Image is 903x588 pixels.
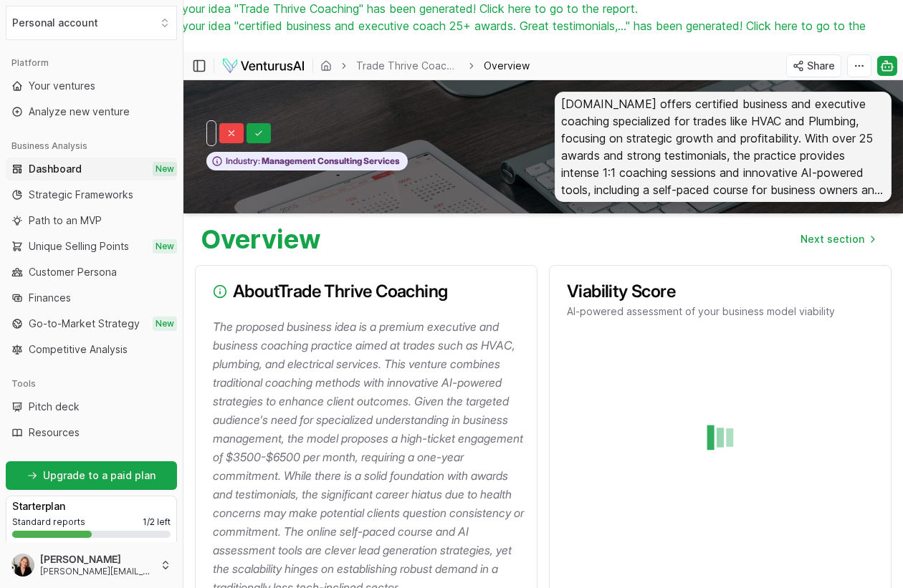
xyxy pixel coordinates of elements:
[6,372,177,395] div: Tools
[29,213,102,228] span: Path to an MVP
[29,162,82,176] span: Dashboard
[6,74,177,97] a: Your ventures
[260,155,400,167] span: Management Consulting Services
[221,57,305,74] img: logo
[239,19,626,33] span: certified business and executive coach 25+ awards. Great testimonials,...
[6,52,177,74] div: Platform
[6,286,177,309] a: Finances
[29,188,133,202] span: Strategic Frameworks
[6,261,177,284] a: Customer Persona
[6,548,177,582] button: [PERSON_NAME][PERSON_NAME][EMAIL_ADDRESS][DOMAIN_NAME]
[12,499,171,514] h3: Starter plan
[789,225,886,254] a: Go to next page
[6,209,177,232] a: Path to an MVP
[807,59,835,73] span: Share
[29,400,80,414] span: Pitch deck
[239,1,359,16] span: Trade Thrive Coaching
[6,461,177,490] a: Upgrade to a paid plan
[484,59,530,73] span: Overview
[201,225,321,254] h1: Overview
[6,135,177,158] div: Business Analysis
[40,553,154,566] span: [PERSON_NAME]
[29,317,140,331] span: Go-to-Market Strategy
[29,79,95,93] span: Your ventures
[567,304,874,319] p: AI-powered assessment of your business model viability
[153,162,177,176] span: New
[206,152,408,171] button: Industry:Management Consulting Services
[153,239,177,254] span: New
[801,232,864,246] span: Next section
[29,239,129,254] span: Unique Selling Points
[6,338,177,361] a: Competitive Analysis
[6,312,177,335] a: Go-to-Market StrategyNew
[29,265,117,279] span: Customer Persona
[226,155,260,167] span: Industry:
[29,342,128,357] span: Competitive Analysis
[6,235,177,258] a: Unique Selling PointsNew
[40,566,154,577] span: [PERSON_NAME][EMAIL_ADDRESS][DOMAIN_NAME]
[6,421,177,444] a: Resources
[11,554,34,577] img: ACg8ocLaAHmvfD0GBK_dDHI9jxl2p3ok28PHMT3i5CSMdY8-n6BoCoNb=s96-c
[555,92,892,202] span: [DOMAIN_NAME] offers certified business and executive coaching specialized for trades like HVAC a...
[6,158,177,180] a: DashboardNew
[567,283,874,300] h3: Viability Score
[786,54,841,77] button: Share
[12,516,85,528] span: Standard reports
[29,291,71,305] span: Finances
[6,395,177,418] a: Pitch deck
[9,1,638,16] a: TheFinancial Analysissection for your idea "Trade Thrive Coaching" has been generated! Click here...
[43,468,156,483] span: Upgrade to a paid plan
[6,6,177,40] button: Select an organization
[789,225,886,254] nav: pagination
[143,516,171,528] span: 1 / 2 left
[213,283,520,300] h3: About Trade Thrive Coaching
[29,105,130,119] span: Analyze new venture
[6,183,177,206] a: Strategic Frameworks
[153,317,177,331] span: New
[29,425,80,440] span: Resources
[6,100,177,123] a: Analyze new venture
[356,59,459,73] a: Trade Thrive Coaching
[9,1,638,16] span: The section for your idea " " has been generated! Click here to go to the report.
[320,59,530,73] nav: breadcrumb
